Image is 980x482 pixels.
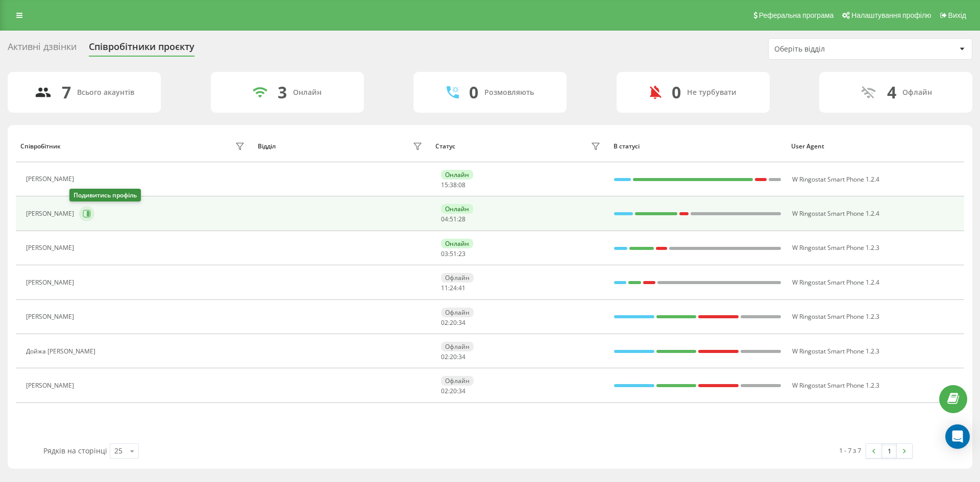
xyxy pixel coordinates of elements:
[278,83,287,102] div: 3
[441,239,473,248] div: Онлайн
[43,446,107,455] span: Рядків на сторінці
[450,181,457,189] span: 38
[441,353,465,361] div: : :
[792,243,879,252] span: W Ringostat Smart Phone 1.2.3
[792,347,879,356] span: W Ringostat Smart Phone 1.2.3
[441,215,448,223] span: 04
[672,83,681,102] div: 0
[458,284,465,292] span: 41
[792,381,879,390] span: W Ringostat Smart Phone 1.2.3
[839,445,861,455] div: 1 - 7 з 7
[441,388,465,395] div: : :
[8,41,77,57] div: Активні дзвінки
[77,88,134,97] div: Всього акаунтів
[792,209,879,218] span: W Ringostat Smart Phone 1.2.4
[458,215,465,223] span: 28
[450,249,457,258] span: 51
[441,387,448,395] span: 02
[89,41,194,57] div: Співробітники проєкту
[458,249,465,258] span: 23
[792,278,879,287] span: W Ringostat Smart Phone 1.2.4
[441,216,465,223] div: : :
[792,312,879,321] span: W Ringostat Smart Phone 1.2.3
[791,143,960,150] div: User Agent
[441,249,448,258] span: 03
[948,11,966,19] span: Вихід
[26,348,98,355] div: Дойжа [PERSON_NAME]
[441,170,473,180] div: Онлайн
[62,83,71,102] div: 7
[687,88,737,97] div: Не турбувати
[441,204,473,214] div: Онлайн
[441,308,474,317] div: Офлайн
[887,83,896,102] div: 4
[26,244,77,251] div: [PERSON_NAME]
[258,143,276,150] div: Відділ
[435,143,455,150] div: Статус
[20,143,61,150] div: Співробітник
[293,88,322,97] div: Онлайн
[851,11,931,19] span: Налаштування профілю
[881,444,897,458] a: 1
[441,181,448,189] span: 15
[458,318,465,327] span: 34
[114,446,122,456] div: 25
[450,284,457,292] span: 24
[441,284,448,292] span: 11
[441,250,465,258] div: : :
[441,273,474,283] div: Офлайн
[458,352,465,361] span: 34
[26,382,77,389] div: [PERSON_NAME]
[26,175,77,183] div: [PERSON_NAME]
[441,319,465,326] div: : :
[441,285,465,292] div: : :
[484,88,534,97] div: Розмовляють
[441,318,448,327] span: 02
[69,189,141,201] div: Подивитись профіль
[469,83,478,102] div: 0
[441,352,448,361] span: 02
[774,45,896,54] div: Оберіть відділ
[26,313,77,320] div: [PERSON_NAME]
[450,215,457,223] span: 51
[441,342,474,351] div: Офлайн
[902,88,932,97] div: Офлайн
[441,182,465,189] div: : :
[759,11,834,19] span: Реферальна програма
[26,279,77,286] div: [PERSON_NAME]
[945,424,970,449] div: Open Intercom Messenger
[441,376,474,386] div: Офлайн
[450,387,457,395] span: 20
[26,210,77,217] div: [PERSON_NAME]
[792,175,879,184] span: W Ringostat Smart Phone 1.2.4
[450,352,457,361] span: 20
[450,318,457,327] span: 20
[458,181,465,189] span: 08
[614,143,782,150] div: В статусі
[458,387,465,395] span: 34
